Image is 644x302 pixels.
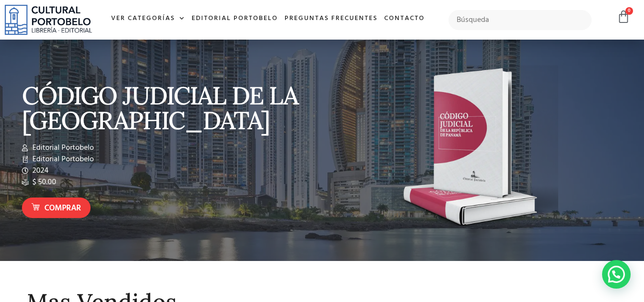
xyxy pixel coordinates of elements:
span: $ 50.00 [30,177,56,188]
input: Búsqueda [449,10,592,30]
a: Preguntas frecuentes [281,9,381,29]
a: Comprar [22,198,91,218]
span: Editorial Portobelo [30,154,94,165]
span: 2024 [30,165,49,177]
a: 0 [617,10,630,24]
p: CÓDIGO JUDICIAL DE LA [GEOGRAPHIC_DATA] [22,83,317,133]
a: Ver Categorías [108,9,188,29]
span: 0 [625,7,633,15]
span: Comprar [44,202,81,215]
a: Editorial Portobelo [188,9,281,29]
span: Editorial Portobelo [30,142,94,154]
a: Contacto [381,9,428,29]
